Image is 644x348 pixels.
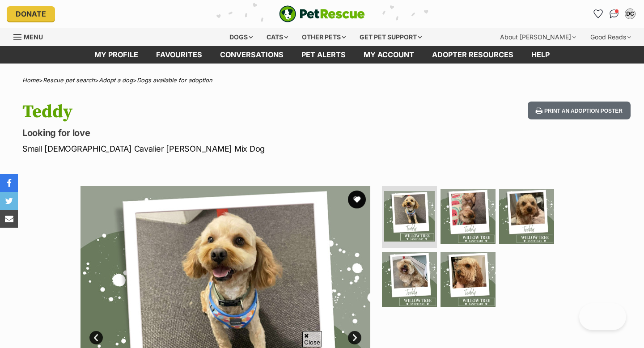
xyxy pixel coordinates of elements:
[591,7,637,21] ul: Account quick links
[348,191,366,208] button: favourite
[296,28,352,46] div: Other pets
[348,331,361,344] a: Next
[7,6,55,21] a: Donate
[24,33,43,41] span: Menu
[441,252,496,307] img: Photo of Teddy
[353,28,428,46] div: Get pet support
[89,331,103,344] a: Prev
[223,28,259,46] div: Dogs
[279,5,365,22] img: logo-e224e6f780fb5917bec1dbf3a21bbac754714ae5b6737aabdf751b685950b380.svg
[384,191,435,242] img: Photo of Teddy
[85,46,147,64] a: My profile
[607,7,621,21] a: Conversations
[522,46,559,64] a: Help
[591,7,605,21] a: Favourites
[499,189,554,244] img: Photo of Teddy
[441,189,496,244] img: Photo of Teddy
[13,28,49,44] a: Menu
[610,9,619,18] img: chat-41dd97257d64d25036548639549fe6c8038ab92f7586957e7f3b1b290dea8141.svg
[423,46,522,64] a: Adopter resources
[147,46,211,64] a: Favourites
[302,331,322,347] span: Close
[579,303,626,330] iframe: Help Scout Beacon - Open
[260,28,294,46] div: Cats
[623,7,637,21] button: My account
[43,76,95,84] a: Rescue pet search
[528,102,631,120] button: Print an adoption poster
[22,127,393,139] p: Looking for love
[22,76,39,84] a: Home
[211,46,292,64] a: conversations
[355,46,423,64] a: My account
[494,28,582,46] div: About [PERSON_NAME]
[626,9,635,18] div: DC
[279,5,365,22] a: PetRescue
[584,28,637,46] div: Good Reads
[137,76,212,84] a: Dogs available for adoption
[382,252,437,307] img: Photo of Teddy
[292,46,355,64] a: Pet alerts
[22,143,393,155] p: Small [DEMOGRAPHIC_DATA] Cavalier [PERSON_NAME] Mix Dog
[99,76,133,84] a: Adopt a dog
[22,102,393,122] h1: Teddy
